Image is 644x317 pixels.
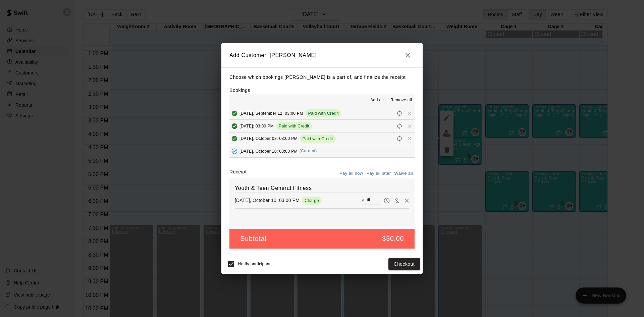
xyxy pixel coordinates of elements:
span: Add all [370,97,384,104]
button: Remove [402,196,412,206]
h2: Add Customer: [PERSON_NAME] [221,43,423,67]
span: Reschedule [394,136,405,141]
button: Added & Paid[DATE], October 03: 03:00 PMPaid with CreditRescheduleRemove [229,133,415,145]
span: Remove [405,110,415,115]
span: Reschedule [394,123,405,128]
span: (Current) [300,149,317,153]
span: Paid with Credit [305,111,341,116]
span: [DATE], October 03: 03:00 PM [239,136,298,141]
span: [DATE], September 12: 03:00 PM [239,111,303,115]
span: Remove [405,123,415,128]
button: Added & Paid[DATE], September 12: 03:00 PMPaid with CreditRescheduleRemove [229,107,415,120]
button: Added & Paid[DATE]: 03:00 PMPaid with CreditRescheduleRemove [229,120,415,132]
button: Added - Collect Payment[DATE], October 10: 03:00 PM(Current) [229,145,415,158]
h5: $30.00 [382,234,404,243]
p: Choose which bookings [PERSON_NAME] is a part of, and finalize the receipt [229,73,415,82]
span: Remove [405,136,415,141]
button: Pay all now [338,168,365,179]
button: Added & Paid [229,108,239,118]
span: Paid with Credit [300,136,336,141]
button: Waive all [392,168,415,179]
button: Remove all [388,95,415,106]
span: Paid with Credit [276,123,312,128]
span: Charge [302,198,322,203]
p: $ [362,197,364,204]
label: Bookings [229,88,250,93]
h5: Subtotal [240,234,266,243]
span: Reschedule [394,110,405,115]
button: Checkout [388,258,420,270]
span: Waive payment [392,197,402,203]
button: Added - Collect Payment [229,146,239,156]
p: [DATE], October 10: 03:00 PM [235,197,300,204]
span: Notify participants [238,262,273,266]
h6: Youth & Teen General Fitness [235,184,409,193]
span: [DATE]: 03:00 PM [239,123,274,128]
span: Remove all [390,97,412,104]
button: Added & Paid [229,121,239,131]
button: Add all [366,95,388,106]
label: Receipt [229,168,247,179]
button: Pay all later [365,168,393,179]
button: Added & Paid [229,134,239,144]
span: Pay later [382,197,392,203]
span: [DATE], October 10: 03:00 PM [239,149,298,153]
